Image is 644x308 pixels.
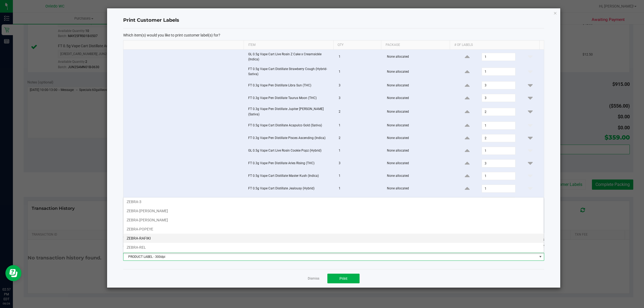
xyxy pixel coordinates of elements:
td: 1 [335,119,384,132]
button: Print [327,274,360,283]
td: None allocated [384,104,453,119]
th: # of labels [450,41,539,50]
td: FT 0.5g Vape Cart Distillate Strawberry Cough (Hybrid-Sativa) [245,64,335,79]
td: 1 [335,64,384,79]
td: 1 [335,50,384,64]
li: ZEBRA-[PERSON_NAME] [123,206,544,215]
td: 2 [335,104,384,119]
td: FT 0.3g Vape Pen Distillate Libra Sun (THC) [245,79,335,92]
span: Print [339,276,347,281]
li: ZEBRA-[PERSON_NAME] [123,215,544,225]
li: ZEBRA-3 [123,197,544,206]
td: None allocated [384,145,453,157]
td: FT 0.3g Vape Pen Distillate Pisces Ascending (Indica) [245,132,335,145]
span: PRODUCT LABEL - 300dpi [123,253,537,261]
td: FT 0.5g Vape Cart Distillate Purple Punch (Indica) [245,195,335,208]
td: None allocated [384,157,453,170]
th: Item [244,41,333,50]
td: GL 0.5g Vape Cart Live Rosin Z Cake x Creamsickle (Indica) [245,50,335,64]
td: 1 [335,182,384,195]
td: FT 0.3g Vape Pen Distillate Aries Rising (THC) [245,157,335,170]
td: None allocated [384,64,453,79]
td: 3 [335,157,384,170]
td: None allocated [384,50,453,64]
td: GL 0.5g Vape Cart Live Rosin Cookie Popz (Hybrid) [245,145,335,157]
td: None allocated [384,170,453,182]
td: FT 0.5g Vape Cart Distillate Acapulco Gold (Sativa) [245,119,335,132]
td: 1 [335,195,384,208]
td: None allocated [384,119,453,132]
td: 3 [335,92,384,104]
td: 2 [335,132,384,145]
td: None allocated [384,92,453,104]
td: None allocated [384,132,453,145]
td: FT 0.3g Vape Pen Distillate Taurus Moon (THC) [245,92,335,104]
td: 1 [335,145,384,157]
th: Package [381,41,450,50]
td: None allocated [384,79,453,92]
td: 1 [335,170,384,182]
th: Qty [333,41,381,50]
td: FT 0.3g Vape Pen Distillate Jupiter [PERSON_NAME] (Sativa) [245,104,335,119]
iframe: Resource center [5,265,21,281]
li: ZEBRA-REL [123,243,544,252]
div: To proceed, please select a printer. [119,236,548,244]
li: ZEBRA-POPEYE [123,225,544,234]
td: None allocated [384,195,453,208]
td: FT 0.5g Vape Cart Distillate Jealousy (Hybrid) [245,182,335,195]
td: FT 0.5g Vape Cart Distillate Master Kush (Indica) [245,170,335,182]
td: 3 [335,79,384,92]
span: QZ Status: [508,244,544,248]
td: None allocated [384,182,453,195]
h4: Print Customer Labels [123,17,544,24]
li: ZEBRA-RAFIKI [123,234,544,243]
a: Dismiss [308,276,319,281]
p: Which item(s) would you like to print customer label(s) for? [123,33,544,38]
